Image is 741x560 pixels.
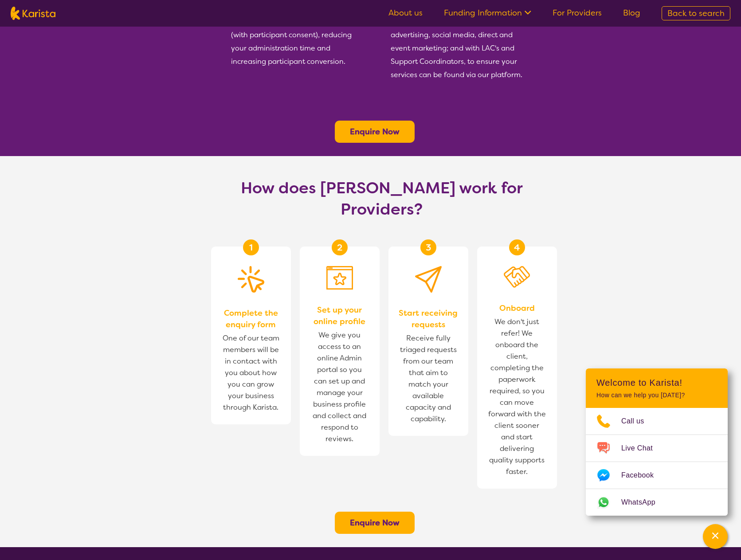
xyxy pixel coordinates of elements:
[220,307,282,330] span: Complete the enquiry form
[621,415,655,428] span: Call us
[415,266,442,293] img: Provider Start receiving requests
[243,239,259,255] div: 1
[335,512,415,534] button: Enquire Now
[326,266,353,290] img: Set up your online profile
[350,517,400,528] a: Enquire Now
[621,469,664,482] span: Facebook
[596,392,717,399] p: How can we help you [DATE]?
[596,377,717,388] h2: Welcome to Karista!
[586,489,728,516] a: Web link opens in a new tab.
[397,330,459,427] span: Receive fully triaged requests from our team that aim to match your available capacity and capabi...
[332,239,348,255] div: 2
[397,307,459,330] span: Start receiving requests
[233,177,530,220] h1: How does [PERSON_NAME] work for Providers?
[444,8,531,18] a: Funding Information
[335,121,415,143] button: Enquire Now
[667,8,725,19] span: Back to search
[553,8,602,18] a: For Providers
[388,8,423,18] a: About us
[586,408,728,516] ul: Choose channel
[11,7,55,20] img: Karista logo
[420,239,436,255] div: 3
[486,314,548,480] span: We don't just refer! We onboard the client, completing the paperwork required, so you can move fo...
[509,239,525,255] div: 4
[309,304,371,327] span: Set up your online profile
[621,442,663,455] span: Live Chat
[504,266,530,288] img: Onboard
[703,524,728,549] button: Channel Menu
[220,330,282,415] span: One of our team members will be in contact with you about how you can grow your business through ...
[621,496,666,509] span: WhatsApp
[238,266,264,293] img: Complete the enquiry form
[499,302,535,314] span: Onboard
[350,126,400,137] a: Enquire Now
[662,6,730,20] a: Back to search
[586,368,728,516] div: Channel Menu
[623,8,640,18] a: Blog
[309,327,371,447] span: We give you access to an online Admin portal so you can set up and manage your business profile a...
